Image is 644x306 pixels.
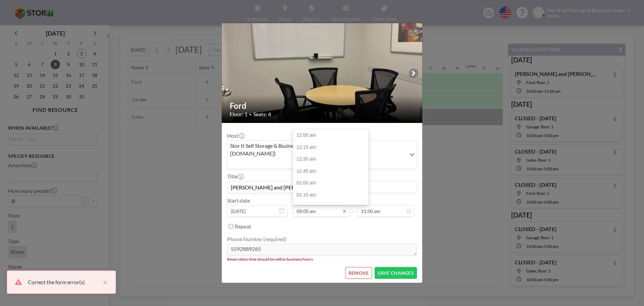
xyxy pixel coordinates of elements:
h2: Ford [230,101,415,111]
div: 12:00 am [293,129,372,141]
div: 01:15 am [293,189,372,201]
button: SAVE CHANGES [375,267,417,279]
span: Stor It Self Storage & Business Center ([EMAIL_ADDRESS][DOMAIN_NAME]) [229,142,405,157]
span: • [249,112,252,117]
label: Title [227,173,243,180]
input: Search for option [228,159,406,167]
div: 12:15 am [293,141,372,154]
button: close [100,278,108,286]
label: Phone Number (required) [227,236,286,243]
label: Host [227,132,244,139]
input: (No title) [227,181,417,193]
div: 01:30 am [293,201,372,213]
div: 01:00 am [293,177,372,189]
li: Reservation time should be within business hours [227,257,417,262]
span: Floor: 1 [230,111,248,118]
button: REMOVE [345,267,372,279]
label: Start date [227,197,250,204]
span: - [353,200,355,214]
span: Seats: 4 [253,111,271,118]
label: Repeat [235,223,251,230]
div: 12:45 am [293,165,372,177]
div: Correct the form error(s) [28,278,100,286]
div: 12:30 am [293,153,372,165]
div: Search for option [227,141,417,169]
